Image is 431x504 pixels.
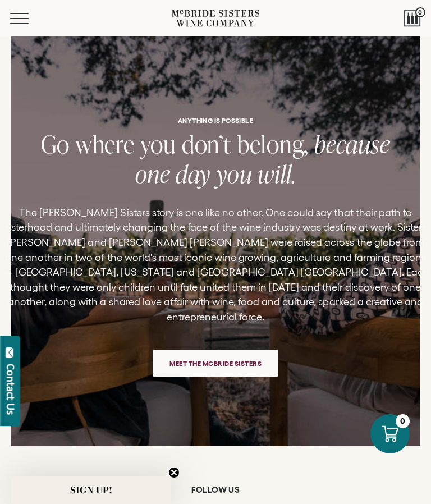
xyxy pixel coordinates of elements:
span: will. [258,157,296,190]
span: Go [41,127,70,161]
span: one [135,157,170,190]
span: because [314,127,390,161]
h6: Follow us [36,485,395,495]
button: Close teaser [168,467,180,478]
span: you [140,127,176,161]
h6: ANYTHING IS POSSIBLE [178,117,253,124]
span: day [176,157,210,190]
div: 0 [396,414,410,428]
div: Contact Us [5,364,16,415]
div: SIGN UP!Close teaser [11,476,171,504]
span: where [75,127,135,161]
button: Mobile Menu Trigger [10,13,51,24]
span: SIGN UP! [70,483,112,497]
span: Meet the McBride Sisters [156,352,275,374]
a: Meet the McBride Sisters [153,350,278,377]
span: 0 [415,7,425,17]
span: belong, [237,127,309,161]
span: you [216,157,252,190]
span: don’t [182,127,232,161]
